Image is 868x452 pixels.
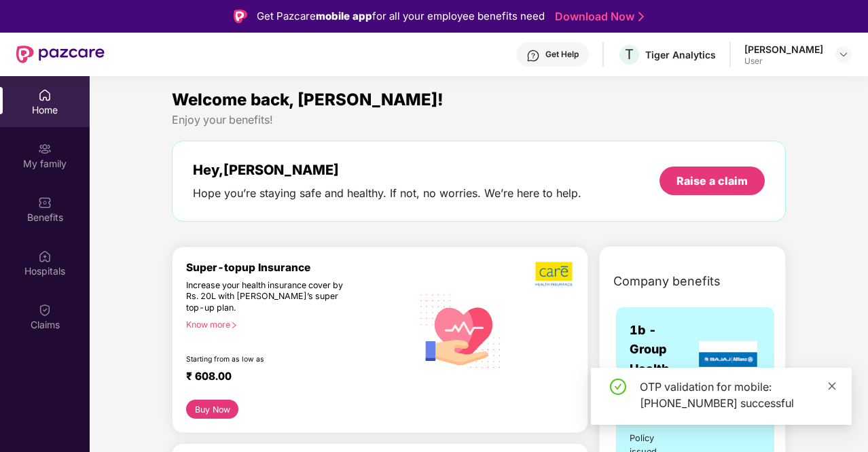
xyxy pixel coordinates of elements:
span: close [827,381,837,391]
span: check-circle [610,379,626,395]
img: svg+xml;base64,PHN2ZyB3aWR0aD0iMjAiIGhlaWdodD0iMjAiIHZpZXdCb3g9IjAgMCAyMCAyMCIgZmlsbD0ibm9uZSIgeG... [38,142,52,156]
div: Super-topup Insurance [186,261,412,274]
img: insurerLogo [699,341,757,378]
a: Download Now [555,10,640,24]
span: Company benefits [613,272,721,291]
span: 1b - Group Health Insurance [630,321,695,398]
img: svg+xml;base64,PHN2ZyBpZD0iSG9zcGl0YWxzIiB4bWxucz0iaHR0cDovL3d3dy53My5vcmcvMjAwMC9zdmciIHdpZHRoPS... [38,249,52,263]
div: Tiger Analytics [645,48,716,61]
div: Hope you’re staying safe and healthy. If not, no worries. We’re here to help. [193,186,581,201]
img: svg+xml;base64,PHN2ZyBpZD0iSG9tZSIgeG1sbnM9Imh0dHA6Ly93d3cudzMub3JnLzIwMDAvc3ZnIiB3aWR0aD0iMjAiIG... [38,88,52,102]
img: b5dec4f62d2307b9de63beb79f102df3.png [535,261,574,287]
img: Stroke [638,10,644,24]
div: Get Help [545,49,579,60]
img: svg+xml;base64,PHN2ZyB4bWxucz0iaHR0cDovL3d3dy53My5vcmcvMjAwMC9zdmciIHhtbG5zOnhsaW5rPSJodHRwOi8vd3... [412,281,509,379]
div: Know more [186,319,404,329]
div: Get Pazcare for all your employee benefits need [257,8,545,24]
div: Increase your health insurance cover by Rs. 20L with [PERSON_NAME]’s super top-up plan. [186,280,354,314]
img: svg+xml;base64,PHN2ZyBpZD0iSGVscC0zMngzMiIgeG1sbnM9Imh0dHA6Ly93d3cudzMub3JnLzIwMDAvc3ZnIiB3aWR0aD... [526,49,540,63]
strong: mobile app [316,10,372,22]
div: User [744,56,823,67]
span: right [230,321,238,329]
div: Hey, [PERSON_NAME] [193,162,581,178]
span: Welcome back, [PERSON_NAME]! [172,90,444,109]
img: Logo [234,10,247,23]
span: T [625,46,634,63]
img: svg+xml;base64,PHN2ZyBpZD0iQmVuZWZpdHMiIHhtbG5zPSJodHRwOi8vd3d3LnczLm9yZy8yMDAwL3N2ZyIgd2lkdGg9Ij... [38,196,52,209]
div: ₹ 608.00 [186,370,399,386]
img: svg+xml;base64,PHN2ZyBpZD0iQ2xhaW0iIHhtbG5zPSJodHRwOi8vd3d3LnczLm9yZy8yMDAwL3N2ZyIgd2lkdGg9IjIwIi... [38,303,52,317]
div: Enjoy your benefits! [172,113,786,127]
img: svg+xml;base64,PHN2ZyBpZD0iRHJvcGRvd24tMzJ4MzIiIHhtbG5zPSJodHRwOi8vd3d3LnczLm9yZy8yMDAwL3N2ZyIgd2... [838,49,849,60]
div: OTP validation for mobile: [PHONE_NUMBER] successful [640,379,835,411]
div: Starting from as low as [186,355,355,364]
div: Raise a claim [676,173,748,188]
div: [PERSON_NAME] [744,43,823,56]
button: Buy Now [186,400,238,419]
img: New Pazcare Logo [16,46,105,63]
